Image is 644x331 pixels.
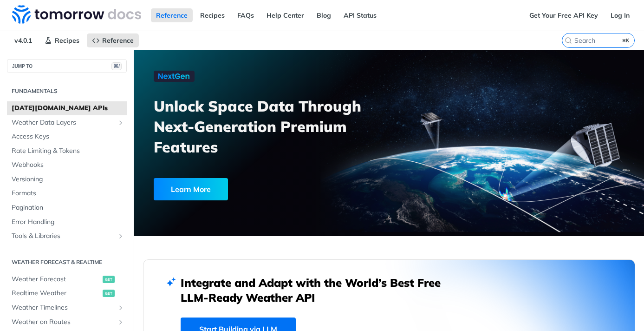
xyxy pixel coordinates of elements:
a: Weather Forecastget [7,272,127,286]
span: Error Handling [12,218,124,227]
span: ⌘/ [111,62,122,70]
button: Show subpages for Weather Data Layers [117,119,124,126]
span: Rate Limiting & Tokens [12,146,124,156]
span: Access Keys [12,132,124,141]
a: Tools & LibrariesShow subpages for Tools & Libraries [7,229,127,243]
img: NextGen [154,71,195,82]
a: Reference [87,33,139,47]
a: Versioning [7,172,127,186]
span: get [103,276,115,283]
svg: Search [565,37,572,44]
a: Reference [151,8,193,22]
a: Recipes [195,8,230,22]
a: Recipes [39,33,85,47]
span: Reference [102,36,134,45]
a: Pagination [7,201,127,215]
a: Realtime Weatherget [7,286,127,300]
a: Weather Data LayersShow subpages for Weather Data Layers [7,116,127,130]
a: Weather on RoutesShow subpages for Weather on Routes [7,315,127,329]
span: Webhooks [12,160,124,170]
a: Webhooks [7,158,127,172]
span: Formats [12,189,124,198]
button: JUMP TO⌘/ [7,59,127,73]
span: Versioning [12,175,124,184]
img: Tomorrow.io Weather API Docs [12,5,141,24]
span: [DATE][DOMAIN_NAME] APIs [12,104,124,113]
h2: Weather Forecast & realtime [7,258,127,266]
a: FAQs [232,8,259,22]
a: Help Center [261,8,309,22]
button: Show subpages for Weather Timelines [117,304,124,311]
div: Learn More [154,178,228,200]
span: Weather on Routes [12,318,115,327]
h3: Unlock Space Data Through Next-Generation Premium Features [154,96,399,157]
a: Access Keys [7,130,127,144]
span: Tools & Libraries [12,232,115,241]
h2: Fundamentals [7,87,127,95]
span: Weather Data Layers [12,118,115,127]
a: Formats [7,186,127,200]
button: Show subpages for Weather on Routes [117,318,124,326]
h2: Integrate and Adapt with the World’s Best Free LLM-Ready Weather API [181,275,455,305]
span: Weather Timelines [12,303,115,312]
span: Weather Forecast [12,275,100,284]
span: Pagination [12,203,124,212]
button: Show subpages for Tools & Libraries [117,232,124,240]
a: [DATE][DOMAIN_NAME] APIs [7,101,127,115]
span: v4.0.1 [9,33,37,47]
a: Error Handling [7,215,127,229]
a: Blog [312,8,336,22]
a: Learn More [154,178,350,200]
a: Get Your Free API Key [524,8,603,22]
a: Log In [605,8,635,22]
span: Realtime Weather [12,289,100,298]
span: get [103,290,115,297]
kbd: ⌘K [620,36,632,45]
a: Weather TimelinesShow subpages for Weather Timelines [7,301,127,315]
a: API Status [338,8,382,22]
a: Rate Limiting & Tokens [7,144,127,158]
span: Recipes [55,36,79,45]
